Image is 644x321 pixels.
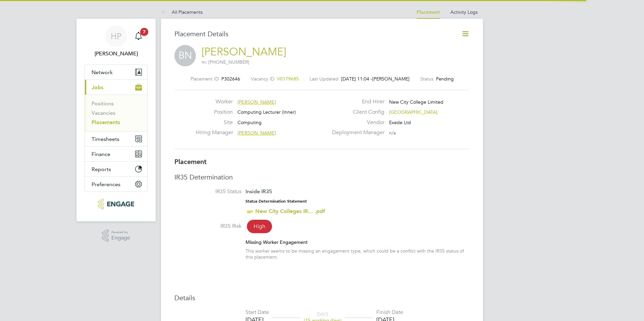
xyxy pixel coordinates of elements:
span: Computing [237,119,262,125]
span: Engage [111,235,130,241]
label: End Hirer [328,98,384,105]
span: Reports [92,166,111,172]
span: n/a [389,130,396,136]
h3: IR35 Determination [174,173,470,181]
label: Vendor [328,119,384,126]
label: IR35 Risk [174,223,241,230]
button: Reports [85,162,147,176]
a: 7 [132,25,145,47]
span: V0179685 [277,76,299,82]
strong: Status Determination Statement [246,199,307,204]
div: Missing Worker Engagement [246,239,470,245]
label: Hiring Manager [196,129,233,136]
span: Finance [92,151,110,157]
span: 7 [140,28,148,36]
label: Status [420,76,433,82]
span: HP [111,32,121,41]
button: Finance [85,147,147,161]
a: All Placements [161,9,203,15]
a: New City Colleges IR... .pdf [255,208,325,214]
button: Network [85,65,147,79]
label: Worker [196,98,233,105]
label: Placement ID [191,76,219,82]
span: [PERSON_NAME] [237,99,276,105]
a: Go to home page [85,199,148,209]
div: Start Date [246,309,269,316]
button: Jobs [85,80,147,95]
label: Client Config [328,109,384,116]
a: Placement [417,9,440,15]
span: [DATE] 11:04 - [341,76,372,82]
button: Preferences [85,177,147,192]
div: This worker seems to be missing an engagement type, which could be a conflict with the IR35 statu... [246,248,470,260]
span: m: [PHONE_NUMBER] [202,59,249,65]
nav: Main navigation [76,19,156,221]
span: Pending [436,76,454,82]
span: Computing Lecturer (Inner) [237,109,296,115]
label: Vacancy ID [251,76,274,82]
a: Positions [92,100,114,107]
span: P302646 [221,76,240,82]
span: [PERSON_NAME] [372,76,410,82]
label: Last Updated [310,76,338,82]
a: Vacancies [92,110,115,116]
label: Position [196,109,233,116]
span: [GEOGRAPHIC_DATA] [389,109,437,115]
h3: Details [174,293,470,302]
a: Activity Logs [450,9,478,15]
span: New City College Limited [389,99,443,105]
span: High [247,220,272,233]
a: HP[PERSON_NAME] [85,25,148,58]
span: Hannah Pearce [85,50,148,58]
h3: Placement Details [174,30,451,38]
span: BN [174,45,196,66]
button: Timesheets [85,131,147,146]
span: Timesheets [92,136,119,142]
div: Finish Date [376,309,403,316]
label: IR35 Status [174,188,241,195]
span: Powered by [111,229,130,235]
a: [PERSON_NAME] [202,45,286,58]
a: Powered byEngage [102,229,130,242]
b: Placement [174,158,207,166]
span: [PERSON_NAME] [237,130,276,136]
span: Network [92,69,113,75]
a: Placements [92,119,120,125]
span: Jobs [92,84,103,91]
span: Inside IR35 [246,188,272,195]
label: Deployment Manager [328,129,384,136]
div: Jobs [85,95,147,131]
span: Exede Ltd [389,119,411,125]
label: Site [196,119,233,126]
span: Preferences [92,181,120,188]
img: xede-logo-retina.png [98,199,134,209]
